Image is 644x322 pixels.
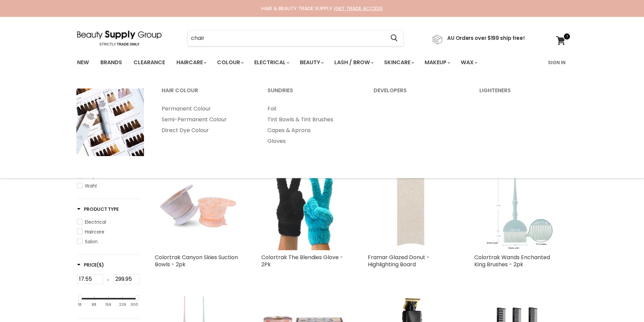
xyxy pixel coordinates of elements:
[77,262,104,268] h3: Price($)
[69,5,576,12] div: HAIR & BEAUTY TRADE SUPPLY |
[420,55,454,70] a: Makeup
[259,103,364,147] ul: Main menu
[128,55,170,70] a: Clearance
[78,302,81,307] div: 18
[295,55,328,70] a: Beauty
[171,55,211,70] a: Haircare
[77,206,119,213] h3: Product Type
[153,125,258,136] a: Direct Dye Colour
[72,53,514,72] ul: Main menu
[329,55,378,70] a: Lash / Brow
[188,30,385,46] input: Search
[335,5,383,12] a: GET TRADE ACCESS
[69,53,576,72] nav: Main
[365,85,470,102] a: Developers
[77,238,140,245] a: Salon
[77,228,140,236] a: Haircare
[113,274,140,284] input: Max Price
[259,85,364,102] a: Sundries
[105,302,111,307] div: 159
[85,173,102,179] span: Olaplex
[259,136,364,147] a: Gloves
[456,55,481,70] a: Wax
[92,302,96,307] div: 88
[385,30,403,46] button: Search
[153,103,258,136] ul: Main menu
[544,55,570,70] a: Sign In
[153,114,258,125] a: Semi-Permanent Colour
[153,103,258,114] a: Permanent Colour
[261,164,348,250] a: Colortrak The Blendies Glove - 2Pk
[259,114,364,125] a: Tint Bowls & Tint Brushes
[119,302,126,307] div: 229
[77,218,140,226] a: Electrical
[474,253,550,268] a: Colortrak Wands Enchanted King Brushes - 2pk
[77,182,140,190] a: Wahl
[103,274,113,286] div: -
[368,164,454,250] a: Framar Glazed Donut - Highlighting Board
[130,302,138,307] div: 300
[77,274,103,284] input: Min Price
[85,182,97,189] span: Wahl
[249,55,293,70] a: Electrical
[77,262,104,268] span: Price
[85,238,98,245] span: Salon
[95,55,127,70] a: Brands
[471,85,576,102] a: Lighteners
[155,253,238,268] a: Colortrak Canyon Skies Suction Bowls - 2pk
[85,219,106,225] span: Electrical
[153,85,258,102] a: Hair Colour
[259,125,364,136] a: Capes & Aprons
[261,253,343,268] a: Colortrak The Blendies Glove - 2Pk
[85,228,104,235] span: Haircare
[368,253,430,268] a: Framar Glazed Donut - Highlighting Board
[187,30,404,46] form: Product
[610,290,637,315] iframe: Gorgias live chat messenger
[379,55,418,70] a: Skincare
[155,164,241,250] img: Colortrak Canyon Skies Suction Bowls - 2pk
[474,164,560,250] a: Colortrak Wands Enchanted King Brushes - 2pk
[97,262,104,268] span: ($)
[259,103,364,114] a: Foil
[72,55,94,70] a: New
[212,55,248,70] a: Colour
